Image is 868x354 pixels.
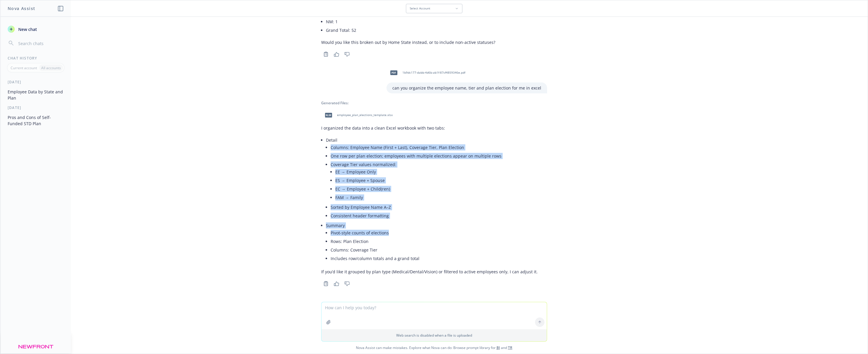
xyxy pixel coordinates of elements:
[321,39,495,45] p: Would you like this broken out by Home State instead, or to include non-active statuses?
[321,100,547,105] div: Generated Files:
[3,342,865,354] span: Nova Assist can make mistakes. Explore what Nova can do: Browse prompt library for and
[5,113,66,128] button: Pros and Cons of Self-Funded STD Plan
[406,4,462,13] button: Select Account
[331,143,538,152] li: Columns: Employee Name (First + Last), Coverage Tier, Plan Election
[386,65,467,80] div: pdf1b9dc177-dabb-4d6b-ab1f-87cf4859346e.pdf
[1,80,71,85] div: [DATE]
[321,125,538,131] p: I organized the data into a clean Excel workbook with two tabs:
[325,333,543,338] p: Web search is disabled when a file is uploaded
[1,56,71,61] div: Chat History
[8,5,35,11] h1: Nova Assist
[331,160,538,203] li: Coverage Tier values normalized:
[331,254,538,263] li: Includes row/column totals and a grand total
[5,87,66,103] button: Employee Data by State and Plan
[331,211,538,220] li: Consistent header formatting
[321,108,394,123] div: xlsxemployee_plan_elections_template.xlsx
[1,105,71,110] div: [DATE]
[326,26,495,34] li: Grand Total: 52
[331,229,538,237] li: Pivot-style counts of elections
[11,65,37,70] p: Current account
[390,70,397,75] span: pdf
[335,185,538,193] li: EC → Employee + Child(ren)
[402,71,465,75] span: 1b9dc177-dabb-4d6b-ab1f-87cf4859346e.pdf
[326,222,538,229] p: Summary
[5,24,66,34] button: New chat
[337,113,393,117] span: employee_plan_elections_template.xlsx
[323,281,329,286] svg: Copy to clipboard
[331,152,538,160] li: One row per plan election; employees with multiple elections appear on multiple rows
[41,65,61,70] p: All accounts
[321,269,538,275] p: If you’d like it grouped by plan type (Medical/Dental/Vision) or filtered to active employees onl...
[392,85,541,91] p: can you organize the employee name, tier and plan election for me in excel
[331,203,538,211] li: Sorted by Employee Name A–Z
[323,52,329,57] svg: Copy to clipboard
[335,193,538,202] li: FAM → Family
[326,17,495,26] li: NM: 1
[497,345,500,350] a: BI
[326,137,538,143] p: Detail
[342,279,352,288] button: Thumbs down
[331,246,538,254] li: Columns: Coverage Tier
[331,237,538,246] li: Rows: Plan Election
[335,168,538,176] li: EE → Employee Only
[17,26,37,32] span: New chat
[17,39,64,47] input: Search chats
[410,6,430,10] span: Select Account
[325,113,332,117] span: xlsx
[335,176,538,185] li: ES → Employee + Spouse
[342,50,352,58] button: Thumbs down
[508,345,512,350] a: TR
